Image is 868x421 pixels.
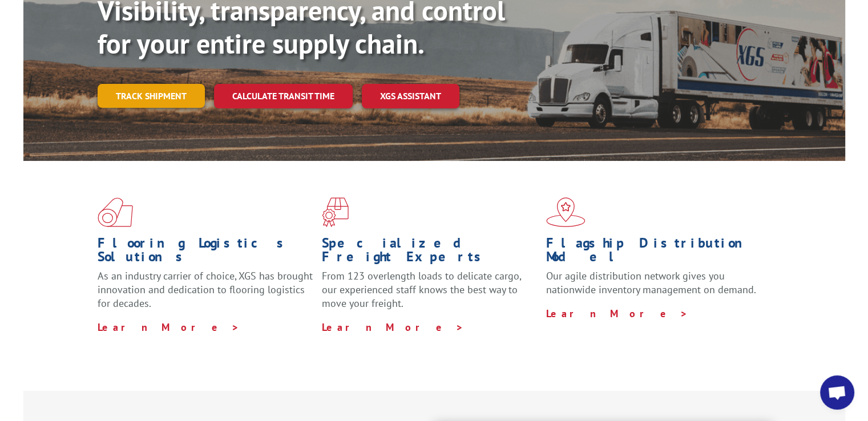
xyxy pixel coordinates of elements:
[98,321,240,334] a: Learn More >
[322,236,538,269] h1: Specialized Freight Experts
[98,269,313,310] span: As an industry carrier of choice, XGS has brought innovation and dedication to flooring logistics...
[322,269,538,320] p: From 123 overlength loads to delicate cargo, our experienced staff knows the best way to move you...
[820,375,854,410] div: Open chat
[546,269,756,296] span: Our agile distribution network gives you nationwide inventory management on demand.
[98,236,313,269] h1: Flooring Logistics Solutions
[98,84,205,108] a: Track shipment
[322,321,464,334] a: Learn More >
[322,197,349,227] img: xgs-icon-focused-on-flooring-red
[362,84,459,108] a: XGS ASSISTANT
[546,197,586,227] img: xgs-icon-flagship-distribution-model-red
[546,307,688,320] a: Learn More >
[214,84,353,108] a: Calculate transit time
[546,236,762,269] h1: Flagship Distribution Model
[98,197,133,227] img: xgs-icon-total-supply-chain-intelligence-red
